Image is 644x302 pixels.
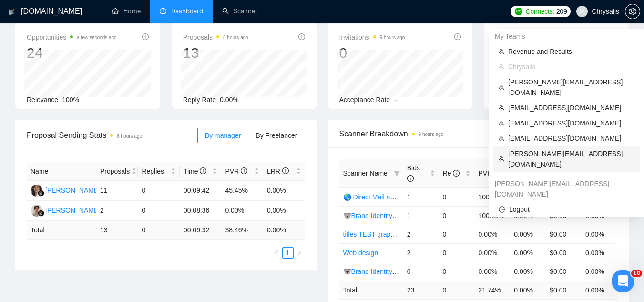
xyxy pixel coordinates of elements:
th: Name [27,162,96,181]
span: Scanner Breakdown [339,128,618,140]
li: Previous Page [271,247,282,259]
td: 0.00% [582,262,617,281]
img: DS [31,185,42,197]
td: 0 [439,187,475,206]
div: If you still need help with extending the subscription or have any other questions, I’m here to a... [15,171,149,218]
span: Relevance [27,96,58,104]
td: 1 [403,187,439,206]
div: If you still need help with extending the subscription or have any other questions, I’m here to a... [8,166,156,224]
a: 🐨Brand Identity design 30/07 [343,268,432,275]
a: setting [625,8,640,15]
iframe: Intercom live chat [612,270,634,292]
span: Time [184,167,206,175]
span: PVR [225,167,247,175]
td: Total [339,281,403,299]
td: 100.00% [474,206,510,225]
span: left [274,250,279,256]
textarea: Message… [8,200,183,217]
td: 0.00% [510,225,546,243]
div: We understand you'd like to extend [PERSON_NAME]'s subscription. However, subscription extensions... [8,13,183,165]
button: Gif picker [45,220,53,228]
a: 🐨Brand Identity design 06/08 (J) [343,212,442,219]
td: $ 0.00 [546,281,582,299]
span: 209 [556,6,567,17]
span: 0.00% [220,96,239,104]
span: setting [625,8,640,15]
td: 0.00% [263,181,305,201]
span: Proposals [100,166,130,177]
th: Proposals [96,162,138,181]
a: Source reference 131066304: [61,67,69,74]
td: 0.00% [221,201,263,221]
div: 0 [339,44,405,62]
img: logo [8,4,15,20]
span: Chrysalis [508,62,634,72]
button: Start recording [61,220,68,228]
span: team [499,156,504,162]
a: homeHome [112,7,141,15]
h1: AI Assistant from GigRadar 📡 [46,4,148,19]
div: [PERSON_NAME] [45,185,100,196]
td: 0 [138,181,180,201]
span: Invitations [339,31,405,43]
span: Re [443,169,460,177]
span: By manager [205,132,241,139]
span: team [499,120,504,126]
img: gigradar-bm.png [38,190,44,197]
td: 0.00% [474,262,510,281]
span: filter [394,170,399,176]
span: team [499,49,504,54]
span: [EMAIL_ADDRESS][DOMAIN_NAME] [508,103,634,113]
button: Send a message… [164,217,179,232]
div: To request a subscription extension, you'll need to access your account settings or contact our b... [15,79,175,135]
td: $0.00 [546,225,582,243]
a: Source reference 153154915: [103,127,111,135]
span: Connects: [526,6,554,17]
td: 0 [138,221,180,240]
div: We understand you'd like to extend [PERSON_NAME]'s subscription. However, subscription extensions... [15,19,175,75]
span: team [499,64,504,70]
td: 0.00 % [510,281,546,299]
td: 0.00 % [582,281,617,299]
span: team [499,105,504,111]
td: 0.00% [510,243,546,262]
span: -- [394,96,398,104]
th: Replies [138,162,180,181]
button: Emoji picker [30,220,38,228]
span: 10 [631,270,642,277]
span: right [296,250,302,256]
div: AI Assistant from GigRadar 📡 says… [8,166,183,245]
a: Web design [343,249,378,257]
td: 38.46 % [221,221,263,240]
img: upwork-logo.png [515,8,522,15]
button: setting [625,4,640,19]
td: 0.00 % [263,221,305,240]
span: info-circle [142,33,149,40]
img: Profile image for AI Assistant from GigRadar 📡 [27,8,42,23]
time: 9 hours ago [419,132,444,137]
span: Bids [407,164,420,182]
td: 0.00% [510,262,546,281]
span: LRR [267,167,289,175]
td: 23 [403,281,439,299]
div: Which email address is associated with the account that needs the subscription extension? [15,140,175,159]
time: 8 hours ago [117,134,142,139]
span: Dashboard [171,7,203,15]
span: info-circle [200,167,206,174]
td: 11 [96,181,138,201]
a: DS[PERSON_NAME] [31,186,100,194]
a: titles TEST graph brand🇺🇸 10/06 (T) [343,230,450,238]
td: 0 [403,262,439,281]
button: Home [149,7,167,25]
td: 0 [138,201,180,221]
span: Proposals [183,31,248,43]
span: Scanner Name [343,169,388,177]
td: Total [27,221,96,240]
td: 0 [439,243,475,262]
a: 🌎 Direct Mail new CL [343,193,409,201]
button: left [271,247,282,259]
div: [PERSON_NAME] [45,205,100,216]
time: 9 hours ago [380,35,405,40]
span: [EMAIL_ADDRESS][DOMAIN_NAME] [508,118,634,128]
td: 21.74 % [474,281,510,299]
